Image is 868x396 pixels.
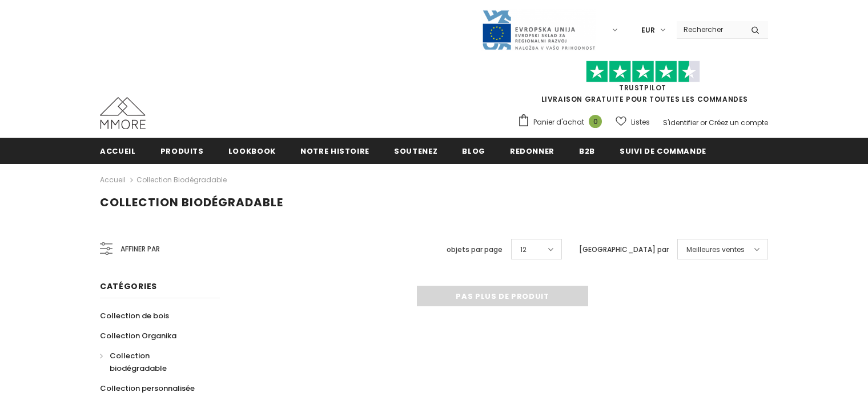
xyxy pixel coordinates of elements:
[136,175,227,185] a: Collection biodégradable
[510,138,554,163] a: Redonner
[481,9,596,51] img: Javni Razpis
[120,243,160,255] span: Affiner par
[533,117,584,128] span: Panier d'achat
[589,115,602,128] span: 0
[100,330,176,341] span: Collection Organika
[100,194,283,210] span: Collection biodégradable
[579,138,595,163] a: B2B
[631,117,650,128] span: Listes
[579,146,595,157] span: B2B
[517,66,768,104] span: LIVRAISON GRATUITE POUR TOUTES LES COMMANDES
[300,146,369,157] span: Notre histoire
[700,118,707,127] span: or
[100,306,169,326] a: Collection de bois
[616,112,650,132] a: Listes
[300,138,369,163] a: Notre histoire
[100,346,207,378] a: Collection biodégradable
[462,146,485,157] span: Blog
[100,173,126,187] a: Accueil
[619,83,666,93] a: TrustPilot
[100,138,136,163] a: Accueil
[160,146,204,157] span: Produits
[462,138,485,163] a: Blog
[100,97,146,129] img: Cas MMORE
[686,244,745,255] span: Meilleures ventes
[100,383,195,394] span: Collection personnalisée
[517,114,608,131] a: Panier d'achat 0
[160,138,204,163] a: Produits
[394,138,437,163] a: soutenez
[481,25,596,34] a: Javni Razpis
[100,326,176,346] a: Collection Organika
[663,118,698,127] a: S'identifier
[100,310,169,321] span: Collection de bois
[620,146,706,157] span: Suivi de commande
[228,146,276,157] span: Lookbook
[641,25,655,36] span: EUR
[620,138,706,163] a: Suivi de commande
[510,146,554,157] span: Redonner
[586,61,700,83] img: Faites confiance aux étoiles pilotes
[100,281,157,292] span: Catégories
[579,244,669,255] label: [GEOGRAPHIC_DATA] par
[394,146,437,157] span: soutenez
[228,138,276,163] a: Lookbook
[709,118,768,127] a: Créez un compte
[520,244,527,255] span: 12
[100,146,136,157] span: Accueil
[110,350,167,374] span: Collection biodégradable
[447,244,503,255] label: objets par page
[677,21,742,38] input: Search Site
